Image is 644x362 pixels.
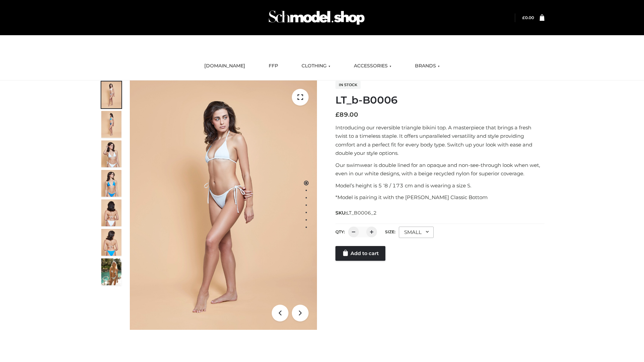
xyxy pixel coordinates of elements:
[335,181,544,190] p: Model’s height is 5 ‘8 / 173 cm and is wearing a size S.
[522,15,525,20] span: £
[335,111,358,118] bdi: 89.00
[266,4,367,31] img: Schmodel Admin 964
[522,15,534,20] a: £0.00
[335,161,544,178] p: Our swimwear is double lined for an opaque and non-see-through look when wet, even in our white d...
[349,59,396,73] a: ACCESSORIES
[335,229,345,234] label: QTY:
[399,227,434,238] div: SMALL
[101,170,121,197] img: ArielClassicBikiniTop_CloudNine_AzureSky_OW114ECO_4-scaled.jpg
[335,94,544,106] h1: LT_b-B0006
[101,140,121,167] img: ArielClassicBikiniTop_CloudNine_AzureSky_OW114ECO_3-scaled.jpg
[101,229,121,256] img: ArielClassicBikiniTop_CloudNine_AzureSky_OW114ECO_8-scaled.jpg
[297,59,335,73] a: CLOTHING
[335,246,385,261] a: Add to cart
[264,59,283,73] a: FFP
[522,15,534,20] bdi: 0.00
[335,123,544,158] p: Introducing our reversible triangle bikini top. A masterpiece that brings a fresh twist to a time...
[346,210,377,216] span: LT_B0006_2
[199,59,250,73] a: [DOMAIN_NAME]
[410,59,445,73] a: BRANDS
[101,111,121,138] img: ArielClassicBikiniTop_CloudNine_AzureSky_OW114ECO_2-scaled.jpg
[335,81,361,89] span: In stock
[335,193,544,202] p: *Model is pairing it with the [PERSON_NAME] Classic Bottom
[101,81,121,108] img: ArielClassicBikiniTop_CloudNine_AzureSky_OW114ECO_1-scaled.jpg
[101,199,121,226] img: ArielClassicBikiniTop_CloudNine_AzureSky_OW114ECO_7-scaled.jpg
[130,80,317,330] img: LT_b-B0006
[101,258,121,285] img: Arieltop_CloudNine_AzureSky2.jpg
[335,111,339,118] span: £
[335,209,377,217] span: SKU:
[385,229,395,234] label: Size:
